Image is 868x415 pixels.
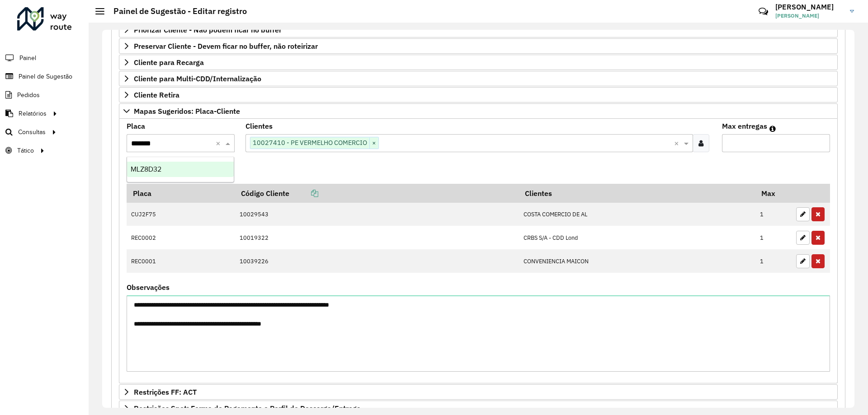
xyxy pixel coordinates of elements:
[755,203,792,226] td: 1
[19,53,36,63] span: Painel
[235,249,519,273] td: 10039226
[119,103,838,119] a: Mapas Sugeridos: Placa-Cliente
[119,22,838,37] a: Priorizar Cliente - Não podem ficar no buffer
[127,249,235,273] td: REC0001
[369,138,378,149] span: ×
[216,138,223,149] span: Clear all
[119,71,838,86] a: Cliente para Multi-CDD/Internalização
[17,146,34,155] span: Tático
[722,121,767,131] label: Max entregas
[289,189,318,198] a: Copiar
[235,203,519,226] td: 10029543
[250,137,369,148] span: 10027410 - PE VERMELHO COMERCIO
[127,282,170,293] label: Observações
[519,203,755,226] td: COSTA COMERCIO DE AL
[755,226,792,249] td: 1
[104,6,247,16] h2: Painel de Sugestão - Editar registro
[134,26,282,33] span: Priorizar Cliente - Não podem ficar no buffer
[19,109,47,118] span: Relatórios
[134,107,240,115] span: Mapas Sugeridos: Placa-Cliente
[769,125,776,132] em: Máximo de clientes que serão colocados na mesma rota com os clientes informados
[127,157,234,182] ng-dropdown-panel: Options list
[119,38,838,54] a: Preservar Cliente - Devem ficar no buffer, não roteirizar
[127,184,235,203] th: Placa
[519,226,755,249] td: CRBS S/A - CDD Lond
[119,55,838,70] a: Cliente para Recarga
[235,184,519,203] th: Código Cliente
[245,121,273,131] label: Clientes
[127,121,145,131] label: Placa
[519,184,755,203] th: Clientes
[519,249,755,273] td: CONVENIENCIA MAICON
[134,75,261,82] span: Cliente para Multi-CDD/Internalização
[134,91,179,98] span: Cliente Retira
[127,226,235,249] td: REC0002
[134,388,197,396] span: Restrições FF: ACT
[127,203,235,226] td: CUJ2F75
[119,87,838,103] a: Cliente Retira
[775,12,843,20] span: [PERSON_NAME]
[19,72,72,81] span: Painel de Sugestão
[775,3,843,11] h3: [PERSON_NAME]
[754,2,773,21] a: Contato Rápido
[235,226,519,249] td: 10019322
[134,405,361,412] span: Restrições Spot: Forma de Pagamento e Perfil de Descarga/Entrega
[131,165,161,173] span: MLZ8D32
[119,384,838,400] a: Restrições FF: ACT
[119,119,838,384] div: Mapas Sugeridos: Placa-Cliente
[755,249,792,273] td: 1
[755,184,792,203] th: Max
[674,138,682,149] span: Clear all
[18,127,46,137] span: Consultas
[17,90,40,100] span: Pedidos
[134,42,318,50] span: Preservar Cliente - Devem ficar no buffer, não roteirizar
[134,59,204,66] span: Cliente para Recarga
